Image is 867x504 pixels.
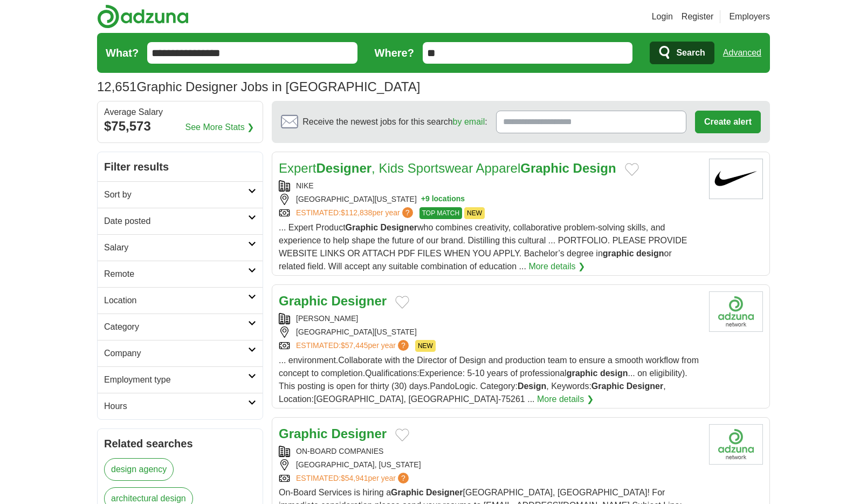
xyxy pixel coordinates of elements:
[316,161,371,175] strong: Designer
[279,446,700,457] div: ON-BOARD COMPANIES
[104,294,248,307] h2: Location
[98,366,263,393] a: Employment type
[567,369,598,378] strong: graphic
[279,223,687,271] span: ... Expert Product who combines creativity, collaborative problem-solving skills, and experience ...
[331,426,387,441] strong: Designer
[98,314,263,340] a: Category
[279,459,700,471] div: [GEOGRAPHIC_DATA], [US_STATE]
[98,152,263,181] h2: Filter results
[398,473,409,483] span: ?
[518,382,546,391] strong: Design
[279,161,616,175] a: ExpertDesigner, Kids Sportswear ApparelGraphic Design
[520,161,569,175] strong: Graphic
[104,117,256,136] div: $75,573
[104,400,248,413] h2: Hours
[104,268,248,281] h2: Remote
[375,45,414,61] label: Where?
[426,488,463,497] strong: Designer
[603,249,634,258] strong: graphic
[331,294,387,308] strong: Designer
[682,10,714,23] a: Register
[302,115,487,128] span: Receive the newest jobs for this search :
[591,382,624,391] strong: Graphic
[279,356,699,404] span: ... environment.Collaborate with the Director of Design and production team to ensure a smooth wo...
[98,393,263,419] a: Hours
[98,287,263,314] a: Location
[421,194,465,205] button: +9 locations
[279,426,328,441] strong: Graphic
[695,111,761,133] button: Create alert
[341,208,372,217] span: $112,838
[341,474,368,482] span: $54,941
[98,208,263,234] a: Date posted
[650,42,714,64] button: Search
[421,194,425,205] span: +
[296,473,411,484] a: ESTIMATED:$54,941per year?
[419,207,462,219] span: TOP MATCH
[104,188,248,201] h2: Sort by
[729,10,770,23] a: Employers
[627,382,663,391] strong: Designer
[98,340,263,366] a: Company
[296,207,415,219] a: ESTIMATED:$112,838per year?
[676,42,705,64] span: Search
[98,234,263,261] a: Salary
[296,181,314,190] a: NIKE
[97,77,136,97] span: 12,651
[279,326,700,338] div: [GEOGRAPHIC_DATA][US_STATE]
[104,108,256,117] div: Average Salary
[279,294,387,308] a: Graphic Designer
[391,488,423,497] strong: Graphic
[98,181,263,208] a: Sort by
[97,79,420,94] h1: Graphic Designer Jobs in [GEOGRAPHIC_DATA]
[104,373,248,386] h2: Employment type
[296,340,411,352] a: ESTIMATED:$57,445per year?
[402,207,413,218] span: ?
[395,296,409,309] button: Add to favorite jobs
[106,45,139,61] label: What?
[723,42,761,64] a: Advanced
[279,294,328,308] strong: Graphic
[104,321,248,333] h2: Category
[709,424,763,465] img: Company logo
[341,341,368,350] span: $57,445
[709,291,763,332] img: Company logo
[104,458,174,481] a: design agency
[652,10,673,23] a: Login
[104,435,256,452] h2: Related searches
[395,428,409,441] button: Add to favorite jobs
[104,241,248,254] h2: Salary
[464,207,485,219] span: NEW
[279,313,700,324] div: [PERSON_NAME]
[537,393,594,406] a: More details ❯
[381,223,417,232] strong: Designer
[636,249,664,258] strong: design
[97,4,189,29] img: Adzuna logo
[104,215,248,228] h2: Date posted
[528,260,585,273] a: More details ❯
[573,161,616,175] strong: Design
[625,163,639,176] button: Add to favorite jobs
[346,223,378,232] strong: Graphic
[279,426,387,441] a: Graphic Designer
[415,340,436,352] span: NEW
[600,369,628,378] strong: design
[185,121,254,134] a: See More Stats ❯
[98,261,263,287] a: Remote
[104,347,248,360] h2: Company
[398,340,409,351] span: ?
[453,117,485,126] a: by email
[279,194,700,205] div: [GEOGRAPHIC_DATA][US_STATE]
[709,159,763,199] img: Nike logo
